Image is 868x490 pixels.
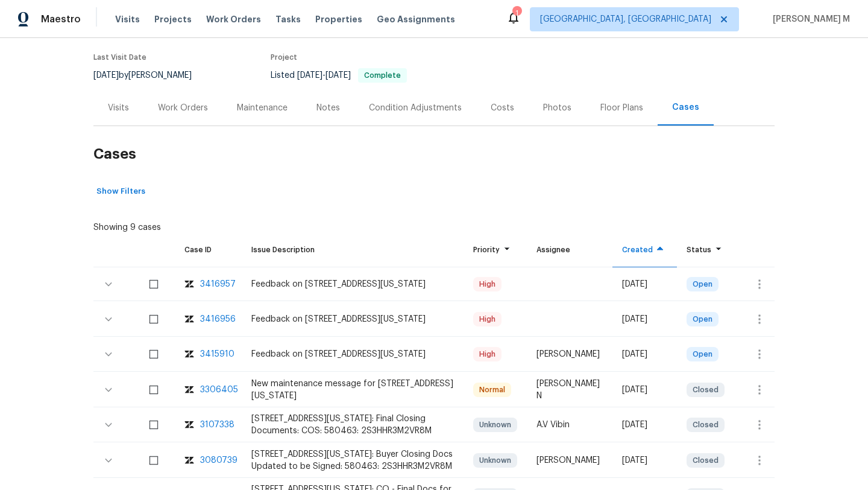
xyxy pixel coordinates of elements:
[688,384,723,396] span: Closed
[96,185,145,199] span: Show Filters
[377,13,455,25] span: Geo Assignments
[297,71,351,80] span: -
[688,278,717,290] span: Open
[622,454,667,466] div: [DATE]
[688,454,723,466] span: Closed
[251,348,454,360] div: Feedback on [STREET_ADDRESS][US_STATE]
[251,413,454,437] div: [STREET_ADDRESS][US_STATE]: Final Closing Documents: COS: 580463: 2S3HHR3M2VR8M
[251,448,454,472] div: [STREET_ADDRESS][US_STATE]: Buyer Closing Docs Updated to be Signed: 580463: 2S3HHR3M2VR8M
[536,419,603,431] div: A.V Vibin
[491,102,514,114] div: Costs
[158,102,208,114] div: Work Orders
[200,384,238,396] div: 3306405
[251,313,454,325] div: Feedback on [STREET_ADDRESS][US_STATE]
[315,13,362,25] span: Properties
[93,182,148,201] button: Show Filters
[93,54,146,61] span: Last Visit Date
[536,348,603,360] div: [PERSON_NAME]
[184,313,232,325] a: zendesk-icon3416956
[271,71,407,80] span: Listed
[622,419,667,431] div: [DATE]
[184,384,194,396] img: zendesk-icon
[622,384,667,396] div: [DATE]
[768,13,850,25] span: [PERSON_NAME] M
[474,278,500,290] span: High
[93,126,775,182] h2: Cases
[536,244,603,256] div: Assignee
[108,102,129,114] div: Visits
[622,244,667,256] div: Created
[474,384,510,396] span: Normal
[184,348,232,360] a: zendesk-icon3415910
[474,348,500,360] span: High
[325,71,351,80] span: [DATE]
[536,454,603,466] div: [PERSON_NAME]
[251,278,454,290] div: Feedback on [STREET_ADDRESS][US_STATE]
[359,72,406,79] span: Complete
[622,313,667,325] div: [DATE]
[184,278,232,290] a: zendesk-icon3416957
[93,68,206,83] div: by [PERSON_NAME]
[184,348,194,360] img: zendesk-icon
[200,278,236,290] div: 3416957
[474,454,516,466] span: Unknown
[474,313,500,325] span: High
[200,313,236,325] div: 3416956
[184,419,194,431] img: zendesk-icon
[184,384,232,396] a: zendesk-icon3306405
[540,13,711,25] span: [GEOGRAPHIC_DATA], [GEOGRAPHIC_DATA]
[200,419,234,431] div: 3107338
[200,348,234,360] div: 3415910
[688,313,717,325] span: Open
[93,217,161,234] div: Showing 9 cases
[93,71,119,80] span: [DATE]
[251,378,454,402] div: New maintenance message for [STREET_ADDRESS][US_STATE]
[512,7,521,19] div: 1
[543,102,571,114] div: Photos
[369,102,462,114] div: Condition Adjustments
[672,101,699,113] div: Cases
[474,419,516,431] span: Unknown
[154,13,192,25] span: Projects
[184,454,194,466] img: zendesk-icon
[600,102,643,114] div: Floor Plans
[184,454,232,466] a: zendesk-icon3080739
[251,244,454,256] div: Issue Description
[687,244,726,256] div: Status
[275,15,301,24] span: Tasks
[297,71,322,80] span: [DATE]
[200,454,237,466] div: 3080739
[184,313,194,325] img: zendesk-icon
[184,244,232,256] div: Case ID
[206,13,261,25] span: Work Orders
[184,419,232,431] a: zendesk-icon3107338
[271,54,297,61] span: Project
[536,378,603,402] div: [PERSON_NAME] N
[316,102,340,114] div: Notes
[237,102,288,114] div: Maintenance
[622,278,667,290] div: [DATE]
[622,348,667,360] div: [DATE]
[115,13,140,25] span: Visits
[473,244,517,256] div: Priority
[688,348,717,360] span: Open
[184,278,194,290] img: zendesk-icon
[688,419,723,431] span: Closed
[41,13,81,25] span: Maestro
